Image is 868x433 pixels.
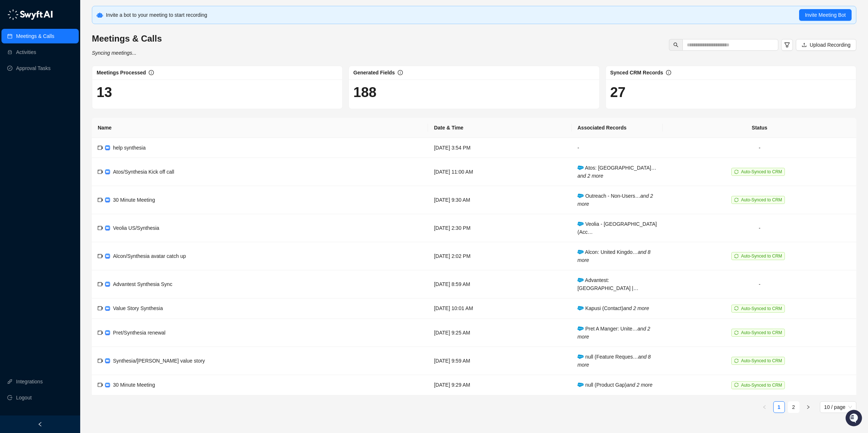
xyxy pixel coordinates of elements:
span: Pret A Manger: Unite… [577,326,650,340]
img: zoom-DkfWWZB2.png [105,225,110,231]
h1: 188 [353,84,595,101]
td: [DATE] 9:30 AM [428,186,572,214]
span: help synthesia [113,145,146,151]
th: Associated Records [572,118,663,138]
span: Auto-Synced to CRM [741,358,782,363]
td: [DATE] 8:59 AM [428,270,572,298]
span: Synced CRM Records [610,70,663,76]
span: Upload Recording [810,41,851,49]
i: and 8 more [577,354,651,368]
img: zoom-DkfWWZB2.png [105,254,110,259]
span: Invite Meeting Bot [805,11,846,19]
span: 30 Minute Meeting [113,382,155,388]
span: video-camera [98,145,103,150]
a: 1 [774,402,785,413]
span: search [673,42,678,47]
img: zoom-DkfWWZB2.png [105,282,110,287]
td: [DATE] 2:30 PM [428,214,572,242]
span: Auto-Synced to CRM [741,383,782,388]
span: video-camera [98,330,103,335]
a: Integrations [16,374,43,389]
a: Meetings & Calls [16,29,54,43]
span: sync [734,359,739,363]
span: upload [802,42,807,47]
span: Auto-Synced to CRM [741,306,782,311]
span: 30 Minute Meeting [113,197,155,203]
span: video-camera [98,225,103,231]
a: Approval Tasks [16,61,51,76]
div: Page Size [820,401,856,413]
span: Atos: [GEOGRAPHIC_DATA]… [577,165,656,179]
i: and 2 more [577,326,650,340]
li: 2 [788,401,799,413]
span: Alcon/Synthesia avatar catch up [113,253,186,259]
a: Powered byPylon [51,120,88,125]
img: zoom-DkfWWZB2.png [105,330,110,335]
span: info-circle [666,70,671,75]
span: Veolia - [GEOGRAPHIC_DATA] (Acc… [577,221,657,235]
img: zoom-DkfWWZB2.png [105,306,110,311]
h1: 27 [610,84,852,101]
span: Outreach - Non-Users… [577,193,653,207]
td: - [572,138,663,158]
i: and 2 more [577,173,603,179]
span: logout [7,395,12,400]
td: - [663,214,856,242]
h3: Meetings & Calls [92,33,162,45]
span: Value Story Synthesia [113,305,163,311]
img: 5124521997842_fc6d7dfcefe973c2e489_88.png [7,66,20,79]
span: null (Feature Reques… [577,354,651,368]
td: [DATE] 11:00 AM [428,158,572,186]
span: Auto-Synced to CRM [741,330,782,335]
span: Synthesia/[PERSON_NAME] value story [113,358,205,364]
button: Upload Recording [796,39,856,51]
span: 10 / page [824,402,852,413]
li: Next Page [802,401,814,413]
span: Atos/Synthesia Kick off call [113,169,174,175]
span: Auto-Synced to CRM [741,169,782,174]
span: sync [734,170,739,174]
button: left [759,401,770,413]
td: - [663,138,856,158]
i: and 2 more [623,305,649,311]
span: video-camera [98,282,103,287]
button: Invite Meeting Bot [799,9,852,21]
div: We're offline, we'll be back soon [25,73,95,79]
span: sync [734,383,739,387]
span: sync [734,330,739,335]
img: logo-05li4sbe.png [7,9,53,20]
span: Pylon [73,120,88,125]
span: Logout [16,390,32,405]
h2: How can we help? [7,41,133,53]
span: video-camera [98,306,103,311]
span: Kapusi (Contact) [577,305,649,311]
td: [DATE] 9:59 AM [428,347,572,375]
button: right [802,401,814,413]
div: 📚 [7,103,13,109]
span: filter [784,42,790,48]
span: info-circle [149,70,154,75]
td: [DATE] 9:25 AM [428,319,572,347]
td: [DATE] 2:02 PM [428,242,572,270]
span: video-camera [98,197,103,202]
img: Swyft AI [7,7,22,22]
img: zoom-DkfWWZB2.png [105,197,110,202]
th: Date & Time [428,118,572,138]
span: Meetings Processed [97,70,146,76]
td: [DATE] 3:54 PM [428,138,572,158]
div: Start new chat [25,66,120,73]
span: Auto-Synced to CRM [741,254,782,259]
p: Welcome 👋 [7,29,133,41]
span: Auto-Synced to CRM [741,197,782,202]
img: zoom-DkfWWZB2.png [105,169,110,174]
th: Status [663,118,856,138]
td: [DATE] 9:29 AM [428,375,572,395]
span: Advantest Synthesia Sync [113,281,172,287]
span: sync [734,254,739,258]
span: video-camera [98,254,103,259]
h1: 13 [97,84,338,101]
span: Pret/Synthesia renewal [113,330,166,336]
li: 1 [773,401,785,413]
i: and 2 more [577,193,653,207]
span: Veolia US/Synthesia [113,225,159,231]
